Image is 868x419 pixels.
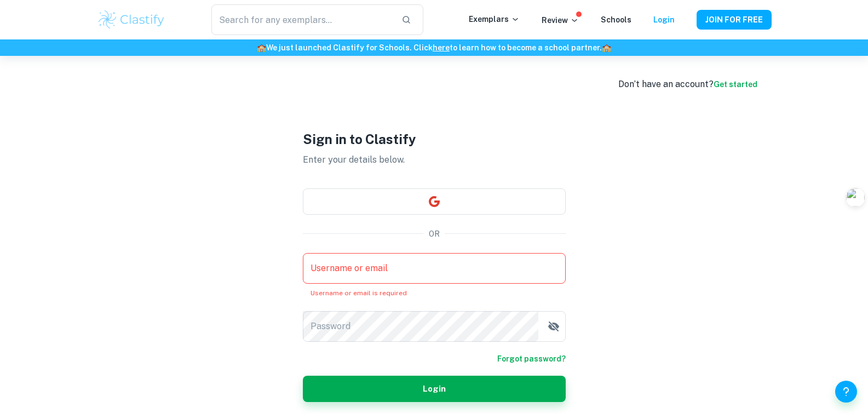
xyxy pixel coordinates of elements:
h6: We just launched Clastify for Schools. Click to learn how to become a school partner. [2,42,866,54]
p: Username or email is required [311,288,558,298]
a: Login [653,15,675,24]
a: Schools [601,15,631,24]
button: Login [303,376,566,402]
button: Help and Feedback [835,381,857,403]
p: OR [429,228,440,240]
a: here [433,43,450,52]
p: Exemplars [469,13,520,25]
a: Forgot password? [497,353,566,365]
img: Clastify logo [97,9,166,31]
p: Review [542,14,579,26]
div: Don’t have an account? [618,78,757,91]
button: JOIN FOR FREE [697,10,772,30]
input: Search for any exemplars... [211,4,392,35]
a: Get started [714,80,757,89]
span: 🏫 [602,43,611,52]
p: Enter your details below. [303,153,566,167]
h1: Sign in to Clastify [303,129,566,149]
span: 🏫 [257,43,266,52]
